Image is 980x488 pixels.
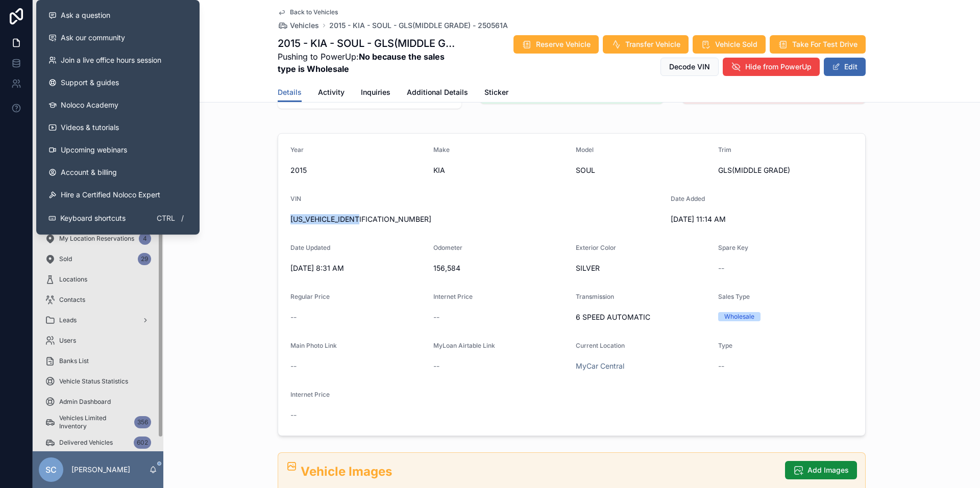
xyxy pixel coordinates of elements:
[407,87,468,97] span: Additional Details
[576,146,594,153] span: Model
[39,229,157,248] a: My Location Reservations4
[576,263,710,273] span: SILVER
[278,20,319,31] a: Vehicles
[59,296,85,304] span: Contacts
[40,71,195,94] a: Support & guides
[290,293,330,300] span: Regular Price
[40,27,195,49] a: Ask our community
[318,83,345,104] a: Activity
[724,312,754,321] div: Wholesale
[792,39,857,49] span: Take For Test Drive
[290,263,425,273] span: [DATE] 8:31 AM
[61,167,117,177] span: Account & billing
[671,195,705,202] span: Date Added
[59,255,72,263] span: Sold
[39,433,157,452] a: Delivered Vehicles602
[71,465,130,475] p: [PERSON_NAME]
[60,213,126,223] span: Keyboard shortcuts
[39,413,157,431] a: Vehicles Limited Inventory356
[824,58,866,76] button: Edit
[433,263,568,273] span: 156,584
[138,253,151,265] div: 29
[433,146,450,153] span: Make
[671,214,805,224] span: [DATE] 11:14 AM
[45,464,57,476] span: SC
[61,10,110,20] span: Ask a question
[718,342,732,349] span: Type
[59,377,128,386] span: Vehicle Status Statistics
[536,39,591,49] span: Reserve Vehicle
[433,165,568,175] span: KIA
[407,83,468,104] a: Additional Details
[139,233,151,245] div: 4
[576,342,625,349] span: Current Location
[718,293,750,300] span: Sales Type
[290,342,337,349] span: Main Photo Link
[484,87,508,97] span: Sticker
[178,214,186,222] span: /
[433,293,473,300] span: Internet Price
[278,50,457,75] span: Pushing to PowerUp:
[433,244,462,251] span: Odometer
[40,49,195,71] a: Join a live office hours session
[59,316,77,324] span: Leads
[39,270,157,289] a: Locations
[603,35,689,54] button: Transfer Vehicle
[59,414,130,430] span: Vehicles Limited Inventory
[625,39,680,49] span: Transfer Vehicle
[40,116,195,139] a: Videos & tutorials
[278,52,445,74] strong: No because the sales type is Wholesale
[290,214,663,224] span: [US_VEHICLE_IDENTIFICATION_NUMBER]
[134,416,151,428] div: 356
[59,439,113,447] span: Delivered Vehicles
[718,244,748,251] span: Spare Key
[61,33,125,43] span: Ask our community
[61,100,118,110] span: Noloco Academy
[40,139,195,161] a: Upcoming webinars
[770,35,866,54] button: Take For Test Drive
[785,461,857,479] button: Add Images
[39,311,157,329] a: Leads
[723,58,820,76] button: Hide from PowerUp
[290,244,330,251] span: Date Updated
[278,83,302,102] a: Details
[278,36,457,50] h1: 2015 - KIA - SOUL - GLS(MIDDLE GRADE) - 250561A
[718,361,724,371] span: --
[484,83,508,104] a: Sticker
[39,250,157,268] a: Sold29
[59,235,134,243] span: My Location Reservations
[33,59,163,451] div: scrollable content
[278,87,302,97] span: Details
[40,161,195,184] a: Account & billing
[718,263,724,273] span: --
[576,293,614,300] span: Transmission
[39,331,157,350] a: Users
[745,62,812,72] span: Hide from PowerUp
[61,78,119,88] span: Support & guides
[61,145,127,155] span: Upcoming webinars
[329,20,508,31] a: 2015 - KIA - SOUL - GLS(MIDDLE GRADE) - 250561A
[513,35,599,54] button: Reserve Vehicle
[361,83,390,104] a: Inquiries
[576,244,616,251] span: Exterior Color
[576,312,710,322] span: 6 SPEED AUTOMATIC
[433,342,495,349] span: MyLoan Airtable Link
[576,165,710,175] span: SOUL
[807,465,849,475] span: Add Images
[290,146,304,153] span: Year
[718,146,731,153] span: Trim
[576,361,624,371] a: MyCar Central
[39,352,157,370] a: Banks List
[290,410,297,420] span: --
[290,165,425,175] span: 2015
[40,4,195,27] button: Ask a question
[290,20,319,31] span: Vehicles
[290,361,297,371] span: --
[61,55,161,65] span: Join a live office hours session
[433,361,439,371] span: --
[156,212,176,224] span: Ctrl
[693,35,766,54] button: Vehicle Sold
[669,62,710,72] span: Decode VIN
